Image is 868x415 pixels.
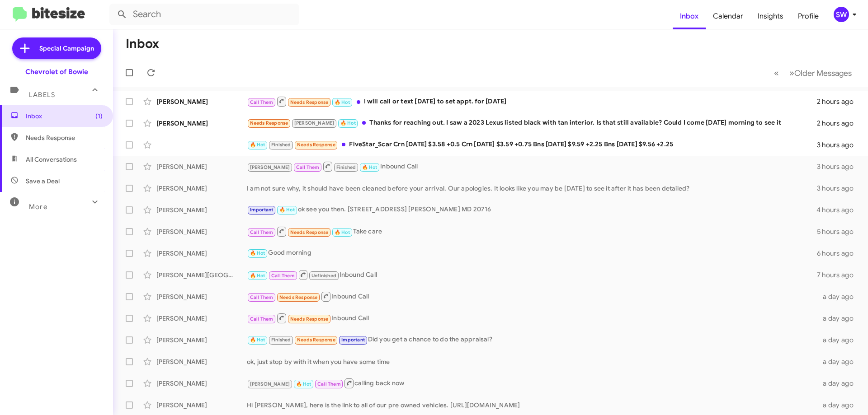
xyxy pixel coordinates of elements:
[39,44,94,53] span: Special Campaign
[341,337,365,343] span: Important
[25,67,88,76] div: Chevrolet of Bowie
[817,336,861,345] div: a day ago
[156,205,247,214] div: [PERSON_NAME]
[794,68,852,78] span: Older Messages
[789,67,794,79] span: »
[311,273,336,279] span: Unfinished
[673,3,706,29] a: Inbox
[247,226,817,237] div: Take care
[250,337,265,343] span: 🔥 Hot
[250,381,290,387] span: [PERSON_NAME]
[126,37,159,51] h1: Inbox
[247,161,817,172] div: Inbound Call
[156,379,247,388] div: [PERSON_NAME]
[816,205,861,214] div: 4 hours ago
[247,357,817,366] div: ok, just stop by with it when you have some time
[335,99,350,105] span: 🔥 Hot
[817,249,861,258] div: 6 hours ago
[247,248,817,258] div: Good morning
[335,229,350,235] span: 🔥 Hot
[156,357,247,366] div: [PERSON_NAME]
[271,142,291,148] span: Finished
[706,3,750,29] a: Calendar
[250,250,265,256] span: 🔥 Hot
[247,335,817,345] div: Did you get a chance to do the appraisal?
[769,64,857,82] nav: Page navigation example
[817,357,861,366] div: a day ago
[247,401,817,410] div: Hi [PERSON_NAME], here is the link to all of our pre owned vehicles. [URL][DOMAIN_NAME]
[294,120,335,126] span: [PERSON_NAME]
[290,316,329,322] span: Needs Response
[784,64,857,82] button: Next
[247,312,817,324] div: Inbound Call
[297,337,335,343] span: Needs Response
[817,184,861,193] div: 3 hours ago
[250,229,274,235] span: Call Them
[26,155,77,164] span: All Conversations
[817,379,861,388] div: a day ago
[156,292,247,301] div: [PERSON_NAME]
[156,119,247,128] div: [PERSON_NAME]
[247,291,817,302] div: Inbound Call
[290,99,329,105] span: Needs Response
[769,64,784,82] button: Previous
[271,273,295,279] span: Call Them
[156,227,247,236] div: [PERSON_NAME]
[296,381,311,387] span: 🔥 Hot
[250,120,288,126] span: Needs Response
[247,378,817,389] div: calling back now
[336,164,356,170] span: Finished
[95,112,103,121] span: (1)
[250,164,290,170] span: [PERSON_NAME]
[817,97,861,106] div: 2 hours ago
[774,67,779,79] span: «
[247,118,817,128] div: Thanks for reaching out. I saw a 2023 Lexus listed black with tan interior. Is that still availab...
[109,4,299,25] input: Search
[817,119,861,128] div: 2 hours ago
[817,270,861,280] div: 7 hours ago
[340,120,356,126] span: 🔥 Hot
[12,37,101,59] a: Special Campaign
[156,162,247,171] div: [PERSON_NAME]
[817,162,861,171] div: 3 hours ago
[29,91,55,99] span: Labels
[250,142,265,148] span: 🔥 Hot
[250,316,274,322] span: Call Them
[156,401,247,410] div: [PERSON_NAME]
[250,99,274,105] span: Call Them
[750,3,791,29] a: Insights
[247,205,816,215] div: ok see you then. [STREET_ADDRESS] [PERSON_NAME] MD 20716
[156,314,247,323] div: [PERSON_NAME]
[250,273,265,279] span: 🔥 Hot
[247,269,817,280] div: Inbound Call
[826,7,858,22] button: SW
[362,164,377,170] span: 🔥 Hot
[817,227,861,236] div: 5 hours ago
[156,249,247,258] div: [PERSON_NAME]
[290,229,329,235] span: Needs Response
[279,294,318,300] span: Needs Response
[26,133,103,142] span: Needs Response
[156,336,247,345] div: [PERSON_NAME]
[156,97,247,106] div: [PERSON_NAME]
[817,292,861,301] div: a day ago
[817,140,861,149] div: 3 hours ago
[271,337,291,343] span: Finished
[247,140,817,150] div: FiveStar_Scar Crn [DATE] $3.58 +0.5 Crn [DATE] $3.59 +0.75 Bns [DATE] $9.59 +2.25 Bns [DATE] $9.5...
[279,207,295,213] span: 🔥 Hot
[791,3,826,29] a: Profile
[250,294,274,300] span: Call Them
[247,184,817,193] div: I am not sure why, it should have been cleaned before your arrival. Our apologies. It looks like ...
[26,177,60,186] span: Save a Deal
[317,381,341,387] span: Call Them
[297,142,335,148] span: Needs Response
[250,207,274,213] span: Important
[296,164,320,170] span: Call Them
[834,7,849,22] div: SW
[247,96,817,107] div: I will call or text [DATE] to set appt. for [DATE]
[156,184,247,193] div: [PERSON_NAME]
